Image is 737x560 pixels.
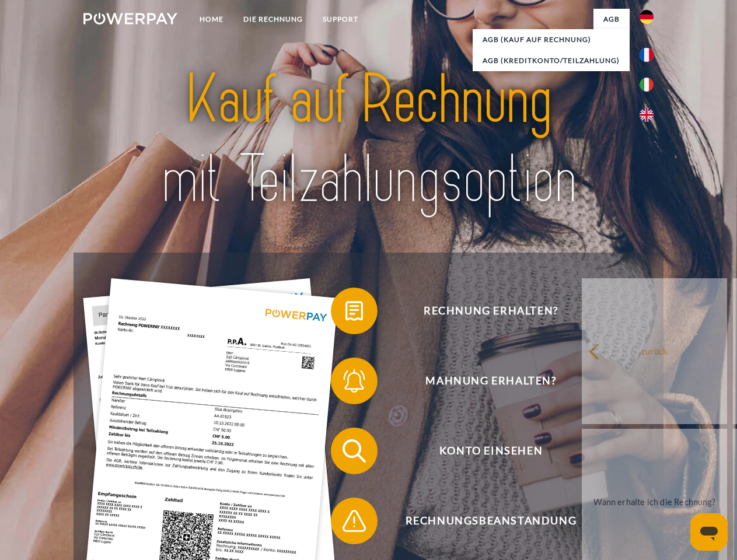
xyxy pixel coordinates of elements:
[233,9,313,30] a: DIE RECHNUNG
[348,358,634,404] span: Mahnung erhalten?
[640,10,654,24] img: de
[340,436,369,466] img: qb_search.svg
[340,506,369,535] img: qb_warning.svg
[348,428,634,474] span: Konto einsehen
[331,498,634,544] button: Rechnungsbeanstandung
[331,288,634,334] button: Rechnung erhalten?
[589,494,720,509] div: Wann erhalte ich die Rechnung?
[473,50,630,71] a: AGB (Kreditkonto/Teilzahlung)
[331,428,634,474] button: Konto einsehen
[593,9,630,30] a: agb
[111,56,626,223] img: title-powerpay_de.svg
[640,108,654,122] img: en
[690,513,728,551] iframe: Button to launch messaging window
[640,78,654,92] img: it
[640,48,654,62] img: fr
[348,498,634,544] span: Rechnungsbeanstandung
[83,13,177,24] img: logo-powerpay-white.svg
[473,29,630,50] a: AGB (Kauf auf Rechnung)
[331,358,634,404] button: Mahnung erhalten?
[313,9,368,30] a: SUPPORT
[589,343,720,359] div: zurück
[348,288,634,334] span: Rechnung erhalten?
[340,296,369,325] img: qb_bill.svg
[190,9,233,30] a: Home
[340,366,369,395] img: qb_bell.svg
